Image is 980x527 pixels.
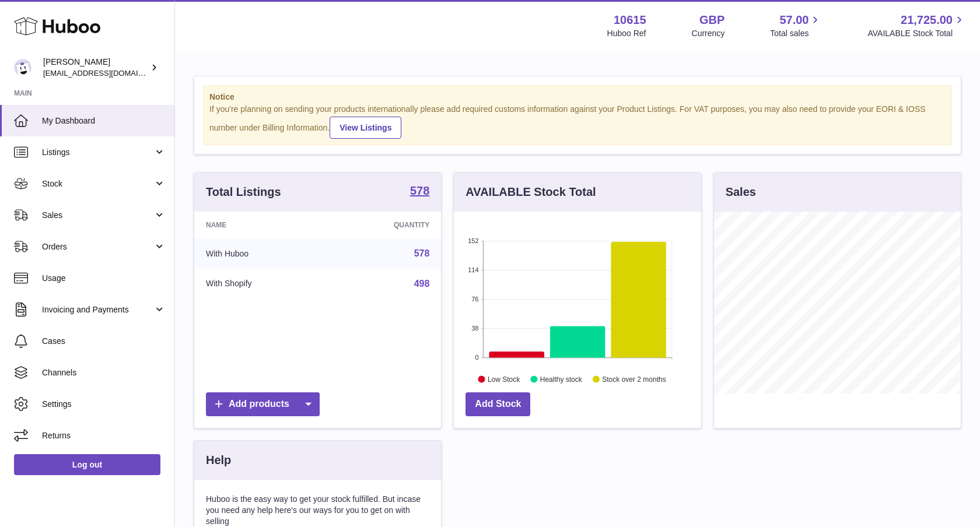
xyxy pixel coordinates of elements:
[901,12,953,28] span: 21,725.00
[770,28,822,39] span: Total sales
[488,375,520,383] text: Low Stock
[42,147,153,158] span: Listings
[779,12,808,28] span: 57.00
[410,185,429,199] a: 578
[42,115,166,127] span: My Dashboard
[42,430,166,441] span: Returns
[42,273,166,284] span: Usage
[42,367,166,378] span: Channels
[42,178,153,189] span: Stock
[14,59,32,76] img: fulfillment@fable.com
[770,12,822,39] a: 57.00 Total sales
[327,212,441,238] th: Quantity
[468,266,478,273] text: 114
[194,212,327,238] th: Name
[472,325,479,332] text: 38
[42,210,153,221] span: Sales
[466,392,530,416] a: Add Stock
[209,92,946,103] strong: Notice
[42,399,166,410] span: Settings
[206,494,429,527] p: Huboo is the easy way to get your stock fulfilled. But incase you need any help here's our ways f...
[43,68,171,78] span: [EMAIL_ADDRESS][DOMAIN_NAME]
[194,269,327,299] td: With Shopify
[466,184,596,200] h3: AVAILABLE Stock Total
[867,12,966,39] a: 21,725.00 AVAILABLE Stock Total
[330,117,401,139] a: View Listings
[14,454,160,475] a: Log out
[475,354,479,361] text: 0
[472,296,479,303] text: 76
[726,184,756,200] h3: Sales
[414,279,430,289] a: 498
[414,248,430,258] a: 578
[540,375,583,383] text: Healthy stock
[42,336,166,347] span: Cases
[43,57,148,79] div: [PERSON_NAME]
[206,392,320,416] a: Add products
[614,12,646,28] strong: 10615
[42,241,153,252] span: Orders
[194,238,327,269] td: With Huboo
[209,104,946,139] div: If you're planning on sending your products internationally please add required customs informati...
[603,375,666,383] text: Stock over 2 months
[206,184,281,200] h3: Total Listings
[699,12,724,28] strong: GBP
[607,28,646,39] div: Huboo Ref
[410,185,429,196] strong: 578
[42,304,153,315] span: Invoicing and Payments
[867,28,966,39] span: AVAILABLE Stock Total
[468,237,478,244] text: 152
[692,28,725,39] div: Currency
[206,452,231,468] h3: Help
